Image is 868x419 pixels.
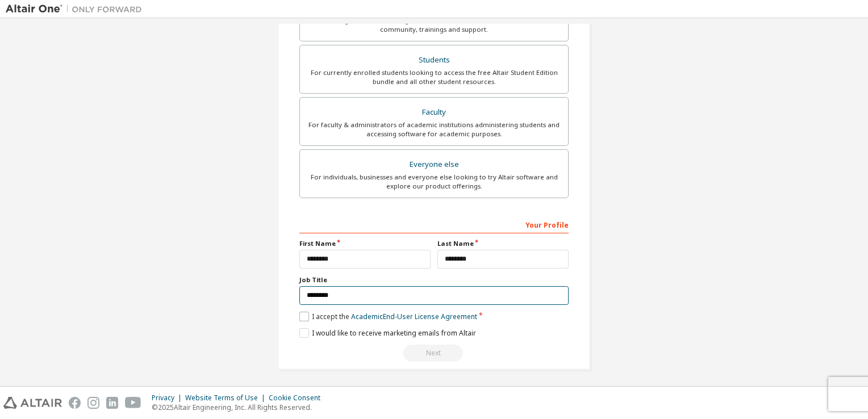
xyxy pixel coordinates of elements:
[299,275,569,284] label: Job Title
[87,397,99,409] img: instagram.svg
[269,393,327,403] div: Cookie Consent
[299,328,476,338] label: I would like to receive marketing emails from Altair
[3,397,62,409] img: altair_logo.svg
[185,393,269,403] div: Website Terms of Use
[299,239,431,248] label: First Name
[152,393,185,403] div: Privacy
[307,16,561,34] div: For existing customers looking to access software downloads, HPC resources, community, trainings ...
[299,345,569,362] div: Read and acccept EULA to continue
[351,312,477,321] a: Academic End-User License Agreement
[106,397,118,409] img: linkedin.svg
[6,3,148,15] img: Altair One
[152,403,327,412] p: © 2025 Altair Engineering, Inc. All Rights Reserved.
[307,120,561,139] div: For faculty & administrators of academic institutions administering students and accessing softwa...
[437,239,569,248] label: Last Name
[299,215,569,233] div: Your Profile
[69,397,81,409] img: facebook.svg
[307,52,561,68] div: Students
[299,312,477,321] label: I accept the
[307,173,561,191] div: For individuals, businesses and everyone else looking to try Altair software and explore our prod...
[307,157,561,173] div: Everyone else
[307,104,561,120] div: Faculty
[125,397,141,409] img: youtube.svg
[307,68,561,86] div: For currently enrolled students looking to access the free Altair Student Edition bundle and all ...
